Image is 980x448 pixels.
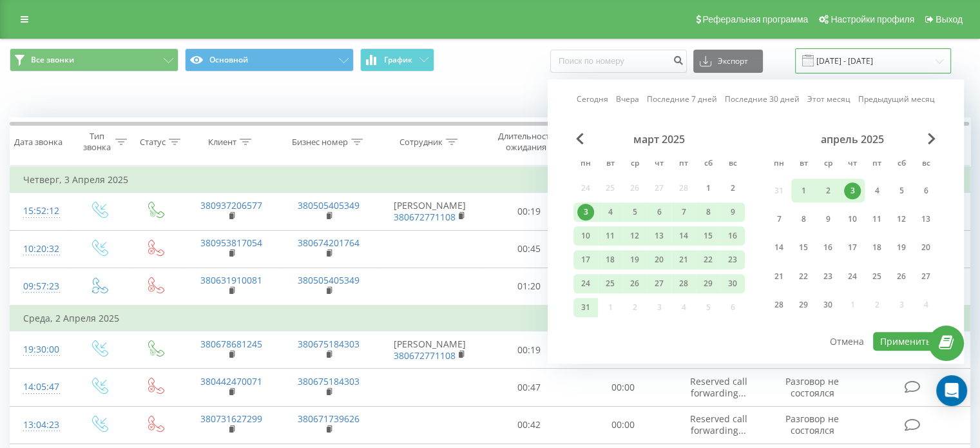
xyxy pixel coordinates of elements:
[140,137,166,148] div: Статус
[674,155,693,174] abbr: пятница
[816,208,840,231] div: ср 9 апр. 2025 г.
[795,211,812,228] div: 8
[577,204,594,220] div: 3
[873,332,938,351] button: Применить
[577,228,594,244] div: 10
[298,199,360,211] a: 380505405349
[10,167,970,193] td: Четверг, 3 Апреля 2025
[831,14,914,24] span: Настройки профиля
[865,264,889,288] div: пт 25 апр. 2025 г.
[724,275,741,292] div: 30
[598,250,622,269] div: вт 18 мар. 2025 г.
[696,250,720,269] div: сб 22 мар. 2025 г.
[791,264,816,288] div: вт 22 апр. 2025 г.
[771,211,787,228] div: 7
[200,274,262,286] a: 380631910081
[483,369,576,406] td: 00:47
[23,274,57,299] div: 09:57:23
[767,264,791,288] div: пн 21 апр. 2025 г.
[647,250,671,269] div: чт 20 мар. 2025 г.
[577,251,594,268] div: 17
[577,93,608,106] a: Сегодня
[820,240,836,257] div: 16
[622,202,647,222] div: ср 5 мар. 2025 г.
[602,204,619,220] div: 4
[483,331,576,369] td: 00:19
[292,137,348,148] div: Бизнес номер
[14,137,62,148] div: Дата звонка
[378,331,483,369] td: [PERSON_NAME]
[602,228,619,244] div: 11
[622,250,647,269] div: ср 19 мар. 2025 г.
[649,155,669,174] abbr: четверг
[795,182,812,199] div: 1
[843,155,862,174] abbr: четверг
[573,202,598,222] div: пн 3 мар. 2025 г.
[573,133,745,146] div: март 2025
[573,274,598,293] div: пн 24 мар. 2025 г.
[573,250,598,269] div: пн 17 мар. 2025 г.
[794,155,813,174] abbr: вторник
[576,406,669,443] td: 00:00
[81,131,111,153] div: Тип звонка
[865,179,889,202] div: пт 4 апр. 2025 г.
[483,230,576,268] td: 00:45
[867,155,887,174] abbr: пятница
[724,204,741,220] div: 9
[785,375,839,399] span: Разговор не состоялся
[767,133,938,146] div: апрель 2025
[820,211,836,228] div: 9
[693,50,763,73] button: Экспорт
[791,293,816,317] div: вт 29 апр. 2025 г.
[696,202,720,222] div: сб 8 мар. 2025 г.
[820,182,836,199] div: 2
[914,236,938,260] div: вс 20 апр. 2025 г.
[889,264,914,288] div: сб 26 апр. 2025 г.
[865,236,889,260] div: пт 18 апр. 2025 г.
[893,268,910,285] div: 26
[23,199,57,224] div: 15:52:12
[720,274,745,293] div: вс 30 мар. 2025 г.
[816,293,840,317] div: ср 30 апр. 2025 г.
[23,237,57,262] div: 10:20:32
[844,211,861,228] div: 10
[675,204,692,220] div: 7
[918,240,934,257] div: 20
[767,208,791,231] div: пн 7 апр. 2025 г.
[23,413,57,438] div: 13:04:23
[23,337,57,362] div: 19:30:00
[771,297,787,313] div: 28
[200,338,262,350] a: 380678681245
[720,226,745,246] div: вс 16 мар. 2025 г.
[626,204,643,220] div: 5
[820,297,836,313] div: 30
[690,375,747,399] span: Reserved call forwarding...
[602,251,619,268] div: 18
[600,155,620,174] abbr: вторник
[378,193,483,230] td: [PERSON_NAME]
[647,202,671,222] div: чт 6 мар. 2025 г.
[31,55,74,65] span: Все звонки
[598,202,622,222] div: вт 4 мар. 2025 г.
[889,236,914,260] div: сб 19 апр. 2025 г.
[840,179,865,202] div: чт 3 апр. 2025 г.
[795,297,812,313] div: 29
[723,155,742,174] abbr: воскресенье
[626,228,643,244] div: 12
[616,93,639,106] a: Вчера
[840,264,865,288] div: чт 24 апр. 2025 г.
[767,236,791,260] div: пн 14 апр. 2025 г.
[671,202,696,222] div: пт 7 мар. 2025 г.
[573,226,598,246] div: пн 10 мар. 2025 г.
[771,268,787,285] div: 21
[185,48,354,72] button: Основной
[700,228,716,244] div: 15
[298,413,360,425] a: 380671739626
[724,228,741,244] div: 16
[23,375,57,400] div: 14:05:47
[200,237,262,249] a: 380953817054
[298,274,360,286] a: 380505405349
[622,274,647,293] div: ср 26 мар. 2025 г.
[823,332,871,351] button: Отмена
[816,179,840,202] div: ср 2 апр. 2025 г.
